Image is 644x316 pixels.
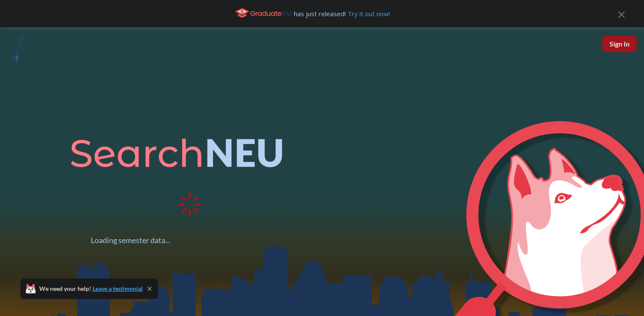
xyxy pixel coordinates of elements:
[602,36,637,52] button: Sign In
[294,9,390,18] span: has just released!
[39,286,143,292] span: We need your help!
[346,9,390,18] a: Try it out now!
[92,285,143,292] a: Leave a testimonial
[91,235,170,245] div: Loading semester data...
[9,36,29,64] a: sandbox logo
[9,36,29,62] img: sandbox logo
